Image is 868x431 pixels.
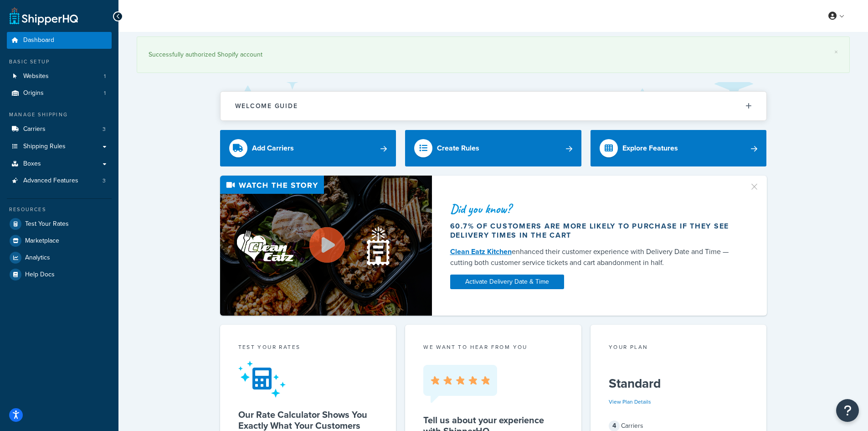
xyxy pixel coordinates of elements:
li: Origins [7,85,112,102]
li: Websites [7,68,112,85]
a: Create Rules [405,130,581,166]
span: 3 [103,125,106,133]
div: Add Carriers [252,142,294,155]
a: × [834,48,838,56]
div: Basic Setup [7,58,112,66]
div: Resources [7,206,112,213]
a: Advanced Features3 [7,172,112,189]
span: Websites [23,73,49,80]
li: Advanced Features [7,172,112,189]
a: Shipping Rules [7,138,112,155]
span: Boxes [23,160,41,168]
a: Clean Eatz Kitchen [450,246,512,257]
li: Carriers [7,121,112,138]
a: Origins1 [7,85,112,102]
a: Boxes [7,156,112,172]
a: Marketplace [7,233,112,249]
a: Add Carriers [220,130,396,166]
a: Dashboard [7,32,112,49]
span: Carriers [23,125,46,133]
span: Advanced Features [23,177,78,185]
a: Activate Delivery Date & Time [450,275,564,289]
div: Successfully authorized Shopify account [149,48,838,61]
span: 1 [104,89,106,97]
span: 1 [104,73,106,80]
span: Marketplace [25,237,59,245]
a: Explore Features [591,130,767,166]
div: Did you know? [450,203,738,215]
span: Analytics [25,254,50,262]
div: Test your rates [238,343,378,353]
a: View Plan Details [609,398,651,406]
a: Analytics [7,249,112,266]
a: Test Your Rates [7,216,112,232]
div: Manage Shipping [7,111,112,119]
h2: Welcome Guide [235,103,298,109]
div: Your Plan [609,343,749,353]
div: enhanced their customer experience with Delivery Date and Time — cutting both customer service ti... [450,246,738,268]
span: Shipping Rules [23,143,66,151]
h5: Standard [609,376,749,391]
p: we want to hear from you [423,343,563,351]
span: Help Docs [25,271,55,279]
button: Welcome Guide [221,92,766,120]
span: 3 [103,177,106,185]
span: Origins [23,89,44,97]
div: Create Rules [437,142,479,155]
img: Video thumbnail [220,176,432,316]
span: Test Your Rates [25,220,69,228]
span: Dashboard [23,36,54,44]
a: Help Docs [7,266,112,283]
div: 60.7% of customers are more likely to purchase if they see delivery times in the cart [450,222,738,240]
a: Carriers3 [7,121,112,138]
a: Websites1 [7,68,112,85]
div: Explore Features [622,142,678,155]
button: Open Resource Center [836,399,859,422]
